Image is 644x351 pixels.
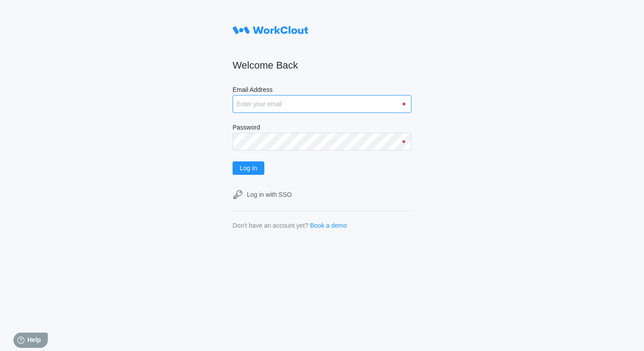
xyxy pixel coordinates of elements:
div: Log in with SSO [247,191,292,198]
a: Book a demo [310,222,347,229]
input: Enter your email [233,95,411,113]
span: Log In [240,165,257,171]
h2: Welcome Back [233,59,411,72]
div: Don't have an account yet? [233,222,308,229]
label: Password [233,124,411,133]
label: Email Address [233,86,411,95]
a: Log in with SSO [233,189,411,200]
button: Log In [233,161,264,175]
